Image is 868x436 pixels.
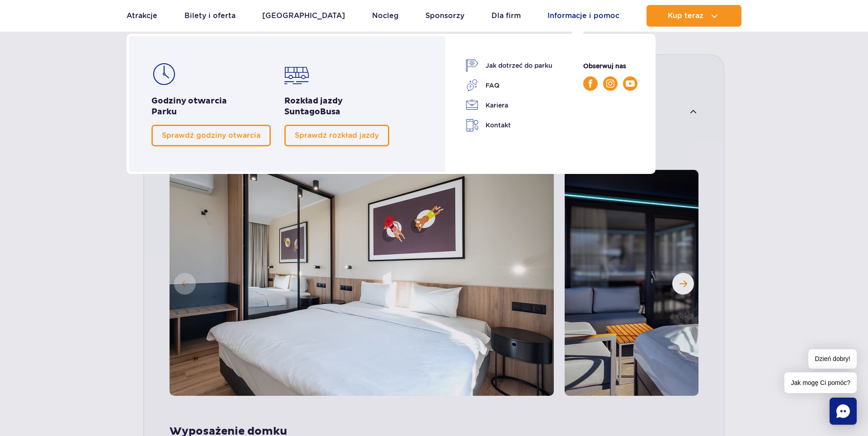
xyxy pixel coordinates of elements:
[466,79,552,92] a: FAQ
[626,80,635,87] img: YouTube
[784,372,857,393] span: Jak mogę Ci pomóc?
[295,131,379,140] span: Sprawdź rozkład jazdy
[589,80,592,88] img: Facebook
[425,5,464,27] a: Sponsorzy
[284,125,389,146] a: Sprawdź rozkład jazdy
[184,5,236,27] a: Bilety i oferta
[127,5,157,27] a: Atrakcje
[284,107,320,117] span: Suntago
[668,12,703,20] span: Kup teraz
[830,398,857,425] div: Chat
[151,125,271,146] a: Sprawdź godziny otwarcia
[646,5,741,27] button: Kup teraz
[491,5,521,27] a: Dla firm
[466,99,552,112] a: Kariera
[151,96,271,117] h2: Godziny otwarcia Parku
[284,96,389,117] h2: Rozkład jazdy Busa
[583,61,637,71] p: Obserwuj nas
[808,349,857,369] span: Dzień dobry!
[372,5,399,27] a: Nocleg
[466,59,552,72] a: Jak dotrzeć do parku
[466,119,552,132] a: Kontakt
[547,5,619,27] a: Informacje i pomoc
[262,5,345,27] a: [GEOGRAPHIC_DATA]
[162,131,260,140] span: Sprawdź godziny otwarcia
[606,80,614,88] img: Instagram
